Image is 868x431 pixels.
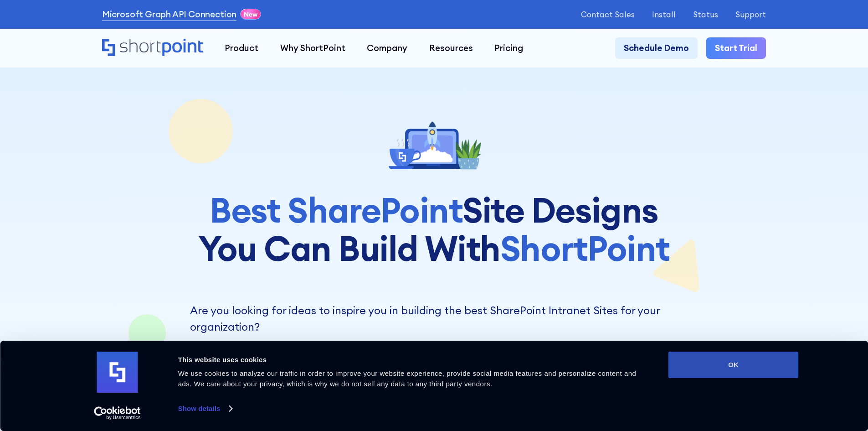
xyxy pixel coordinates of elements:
[735,10,766,19] a: Support
[102,8,236,21] a: Microsoft Graph API Connection
[225,42,258,55] div: Product
[706,37,766,59] a: Start Trial
[500,226,670,270] span: ShortPoint
[367,42,407,55] div: Company
[102,39,203,57] a: Home
[280,42,345,55] div: Why ShortPoint
[178,354,648,365] div: This website uses cookies
[704,325,868,431] iframe: Chat Widget
[581,10,635,19] a: Contact Sales
[429,42,473,55] div: Resources
[494,42,523,55] div: Pricing
[178,369,637,388] span: We use cookies to analyze our traffic in order to improve your website experience, provide social...
[693,10,718,19] a: Status
[652,10,676,19] a: Install
[668,352,799,378] button: OK
[77,406,157,420] a: Usercentrics Cookiebot - opens in a new window
[615,37,698,59] a: Schedule Demo
[418,37,484,59] a: Resources
[269,37,356,59] a: Why ShortPoint
[190,191,678,268] h1: Site Designs You Can Build With
[97,352,138,393] img: logo
[214,37,269,59] a: Product
[178,402,232,415] a: Show details
[484,37,534,59] a: Pricing
[356,37,418,59] a: Company
[210,188,462,232] span: Best SharePoint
